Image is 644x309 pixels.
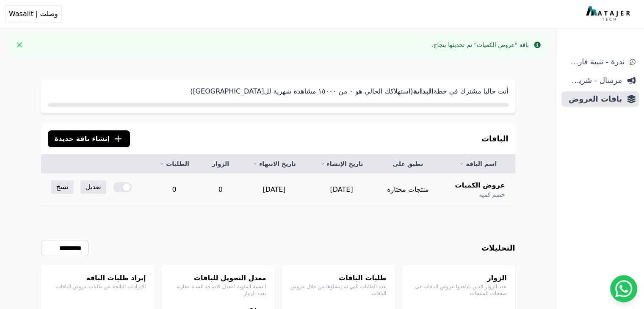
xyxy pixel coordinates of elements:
td: 0 [148,174,201,206]
strong: البداية [413,87,433,95]
a: نسخ [51,180,74,194]
th: الزوار [201,154,240,174]
a: الطلبات [158,160,191,168]
button: إنشاء باقة جديدة [48,130,130,147]
td: 0 [201,174,240,206]
p: النسبة المئوية لمعدل الاضافة للسلة مقارنة بعدد الزوار [170,283,266,297]
span: باقات العروض [565,93,622,105]
td: [DATE] [240,174,308,206]
button: وصلت | Wasallt [5,5,62,23]
td: [DATE] [308,174,375,206]
div: باقة "عروض الكميات" تم تحديثها بنجاح. [431,41,529,49]
span: عروض الكميات [455,180,505,190]
td: منتجات مختارة [375,174,441,206]
h4: إيراد طلبات الباقة [50,273,146,283]
button: Close [13,38,26,52]
p: الإيرادات الناتجة عن طلبات عروض الباقات [50,283,146,290]
span: مرسال - شريط دعاية [565,74,622,86]
span: وصلت | Wasallt [9,9,58,19]
a: تعديل [80,180,106,194]
h4: طلبات الباقات [290,273,387,283]
h4: معدل التحويل للباقات [170,273,266,283]
img: MatajerTech Logo [586,6,632,22]
span: ندرة - تنبية قارب علي النفاذ [565,56,625,68]
a: اسم الباقة [451,160,505,168]
a: تاريخ الإنشاء [318,160,365,168]
p: أنت حاليا مشترك في خطة (استهلاكك الحالي هو ۰ من ١٥۰۰۰ مشاهدة شهرية لل[GEOGRAPHIC_DATA]) [48,86,509,97]
h4: الزوار [410,273,507,283]
h3: التحليلات [481,242,515,254]
span: خصم كمية [479,190,505,199]
a: تاريخ الانتهاء [251,160,298,168]
p: عدد الطلبات التي تم إنشاؤها من خلال عروض الباقات [290,283,387,297]
th: تطبق على [375,154,441,174]
p: عدد الزوار الذين شاهدوا عروض الباقات في صفحات المنتجات [410,283,507,297]
span: إنشاء باقة جديدة [55,134,110,144]
h3: الباقات [481,133,509,145]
